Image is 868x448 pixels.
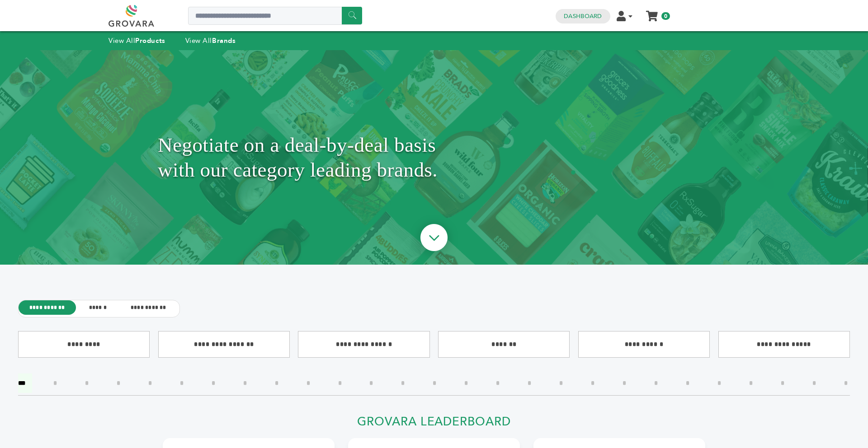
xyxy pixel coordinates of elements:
[185,36,236,45] a: View AllBrands
[158,73,710,242] h1: Negotiate on a deal-by-deal basis with our category leading brands.
[564,12,602,20] a: Dashboard
[108,36,165,45] a: View AllProducts
[647,8,657,18] a: My Cart
[163,415,705,434] h2: Grovara Leaderboard
[188,7,362,25] input: Search a product or brand...
[212,36,236,45] strong: Brands
[661,12,670,20] span: 0
[135,36,165,45] strong: Products
[410,215,458,263] img: ourBrandsHeroArrow.png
